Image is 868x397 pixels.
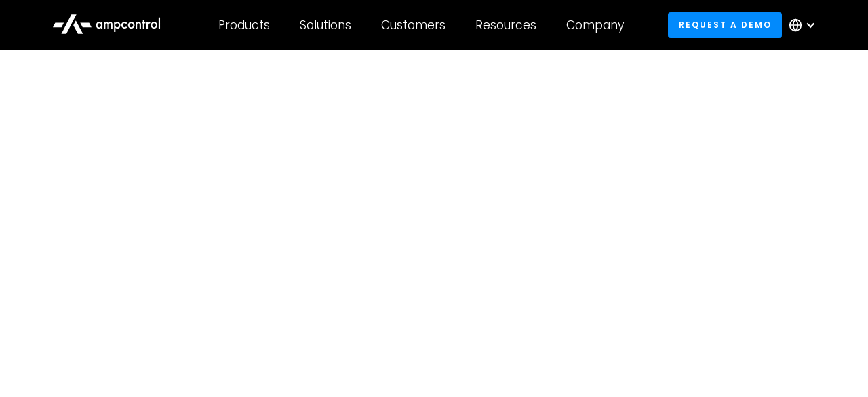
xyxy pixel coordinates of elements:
div: Solutions [300,18,351,33]
div: Products [218,18,270,33]
div: Company [566,18,624,33]
a: Request a demo [668,12,782,37]
div: Resources [475,18,536,33]
div: Customers [381,18,446,33]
